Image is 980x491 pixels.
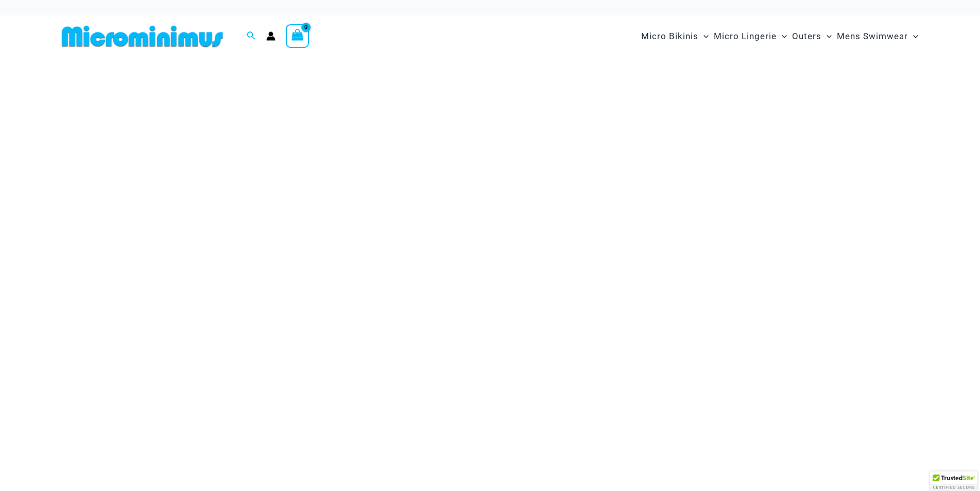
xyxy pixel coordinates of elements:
[247,30,256,43] a: Search icon link
[641,23,698,49] span: Micro Bikinis
[837,23,908,49] span: Mens Swimwear
[908,23,918,49] span: Menu Toggle
[821,23,832,49] span: Menu Toggle
[698,23,709,49] span: Menu Toggle
[637,19,923,54] nav: Site Navigation
[58,25,227,48] img: MM SHOP LOGO FLAT
[266,31,276,41] a: Account icon link
[639,21,711,52] a: Micro BikinisMenu ToggleMenu Toggle
[777,23,787,49] span: Menu Toggle
[834,21,921,52] a: Mens SwimwearMenu ToggleMenu Toggle
[714,23,777,49] span: Micro Lingerie
[792,23,821,49] span: Outers
[930,471,977,491] div: TrustedSite Certified
[789,21,834,52] a: OutersMenu ToggleMenu Toggle
[286,24,310,48] a: View Shopping Cart, empty
[711,21,789,52] a: Micro LingerieMenu ToggleMenu Toggle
